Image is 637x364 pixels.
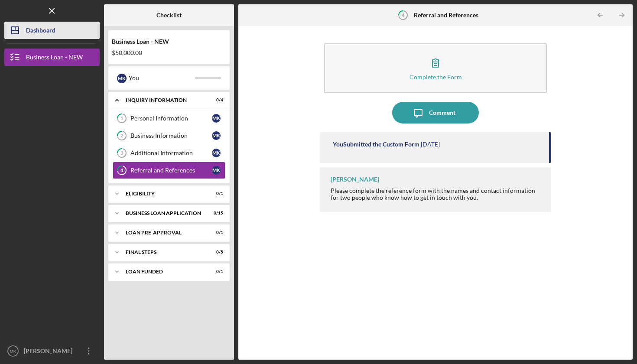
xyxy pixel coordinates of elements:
[10,349,16,354] text: MK
[331,176,379,183] div: [PERSON_NAME]
[333,141,419,148] div: You Submitted the Custom Form
[208,97,223,103] div: 0 / 4
[208,269,223,274] div: 0 / 1
[112,49,226,56] div: $50,000.00
[409,74,462,80] div: Complete the Form
[117,74,127,83] div: M K
[113,110,225,127] a: 1Personal InformationMK
[4,22,100,39] button: Dashboard
[120,133,123,139] tspan: 2
[4,49,100,66] button: Business Loan - NEW
[126,250,201,255] div: FINAL STEPS
[212,131,221,140] div: M K
[414,12,478,19] b: Referral and References
[208,211,223,216] div: 0 / 15
[212,166,221,175] div: M K
[130,149,212,156] div: Additional Information
[208,230,223,235] div: 0 / 1
[212,114,221,123] div: M K
[120,150,123,156] tspan: 3
[331,187,543,201] div: Please complete the reference form with the names and contact information for two people who know...
[130,115,212,122] div: Personal Information
[113,144,225,162] a: 3Additional InformationMK
[130,132,212,139] div: Business Information
[421,141,440,148] time: 2025-09-23 17:28
[130,167,212,174] div: Referral and References
[112,38,226,45] div: Business Loan - NEW
[156,12,182,19] b: Checklist
[4,342,100,360] button: MK[PERSON_NAME]
[22,342,78,362] div: [PERSON_NAME]
[208,250,223,255] div: 0 / 5
[126,230,201,235] div: LOAN PRE-APPROVAL
[402,12,405,18] tspan: 4
[126,191,201,196] div: ELIGIBILITY
[212,149,221,157] div: M K
[126,97,201,103] div: INQUIRY INFORMATION
[126,269,201,274] div: LOAN FUNDED
[126,211,201,216] div: BUSINESS LOAN APPLICATION
[392,102,479,123] button: Comment
[26,22,55,41] div: Dashboard
[26,49,83,68] div: Business Loan - NEW
[208,191,223,196] div: 0 / 1
[324,43,547,93] button: Complete the Form
[129,71,195,85] div: You
[120,116,123,121] tspan: 1
[120,168,123,173] tspan: 4
[113,127,225,144] a: 2Business InformationMK
[429,102,455,123] div: Comment
[113,162,225,179] a: 4Referral and ReferencesMK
